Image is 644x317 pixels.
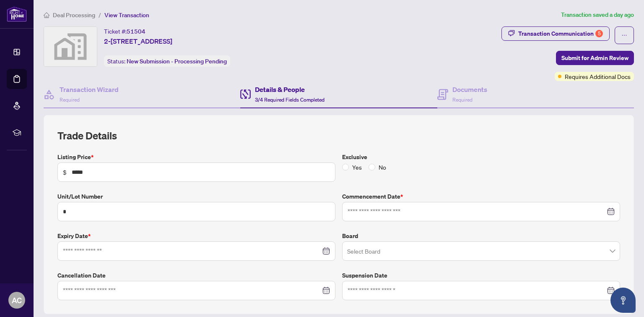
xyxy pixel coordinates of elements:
[104,36,172,46] span: 2-[STREET_ADDRESS]
[44,27,97,66] img: svg%3e
[349,162,365,172] span: Yes
[57,192,335,201] label: Unit/Lot Number
[60,84,119,94] h4: Transaction Wizard
[99,10,101,20] li: /
[342,231,620,241] label: Board
[610,288,636,313] button: Open asap
[104,55,230,67] div: Status:
[452,84,487,94] h4: Documents
[12,294,22,306] span: AC
[452,97,473,103] span: Required
[518,27,603,40] div: Transaction Communication
[561,10,634,20] article: Transaction saved a day ago
[595,30,603,37] div: 5
[60,97,80,103] span: Required
[44,12,49,18] span: home
[127,28,145,35] span: 51504
[104,26,145,36] div: Ticket #:
[565,72,631,81] span: Requires Additional Docs
[7,6,27,22] img: logo
[57,271,335,280] label: Cancellation Date
[342,271,620,280] label: Suspension Date
[57,152,335,162] label: Listing Price
[375,162,390,172] span: No
[255,97,325,103] span: 3/4 Required Fields Completed
[255,84,325,94] h4: Details & People
[57,231,335,241] label: Expiry Date
[342,192,620,201] label: Commencement Date
[561,51,628,65] span: Submit for Admin Review
[342,152,620,162] label: Exclusive
[57,129,620,142] h2: Trade Details
[104,11,149,19] span: View Transaction
[53,11,95,19] span: Deal Processing
[63,168,67,177] span: $
[127,58,227,65] span: New Submission - Processing Pending
[501,26,610,41] button: Transaction Communication5
[621,32,627,38] span: ellipsis
[556,51,634,65] button: Submit for Admin Review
